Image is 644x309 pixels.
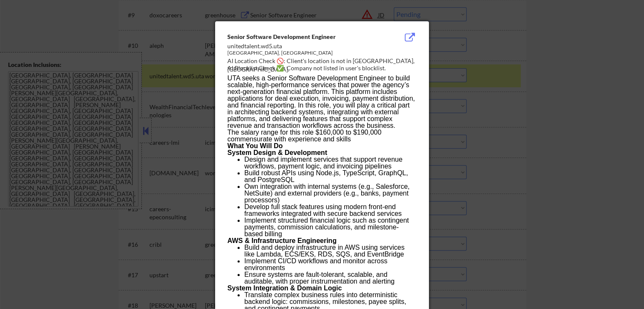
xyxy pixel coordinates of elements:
li: Own integration with internal systems (e.g., Salesforce, NetSuite) and external providers (e.g., ... [244,183,416,204]
b: What You Will Do [227,142,283,149]
b: AWS & Infrastructure Engineering [227,237,337,244]
div: AI Blocklist Check ✅: Company not listed in user's blocklist. [227,64,420,72]
li: Implement structured financial logic such as contingent payments, commission calculations, and mi... [244,217,416,237]
div: [GEOGRAPHIC_DATA], [GEOGRAPHIC_DATA] [227,50,374,57]
li: Design and implement services that support revenue workflows, payment logic, and invoicing pipelines [244,156,416,170]
li: Develop full stack features using modern front-end frameworks integrated with secure backend serv... [244,204,416,217]
p: UTA seeks a Senior Software Development Engineer to build scalable, high-performance services tha... [227,75,416,129]
li: Build robust APIs using Node.js, TypeScript, GraphQL, and PostgreSQL [244,170,416,183]
div: Senior Software Development Engineer [227,33,374,41]
b: System Design & Development [227,149,327,156]
b: System Integration & Domain Logic [227,284,342,292]
p: The salary range for this role $160,000 to $190,000 commensurate with experience and skills [227,129,416,143]
li: Implement CI/CD workflows and monitor across environments [244,258,416,271]
li: Build and deploy infrastructure in AWS using services like Lambda, ECS/EKS, RDS, SQS, and EventBr... [244,244,416,258]
div: unitedtalent.wd5.uta [227,42,374,50]
li: Ensure systems are fault-tolerant, scalable, and auditable, with proper instrumentation and alerting [244,271,416,285]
